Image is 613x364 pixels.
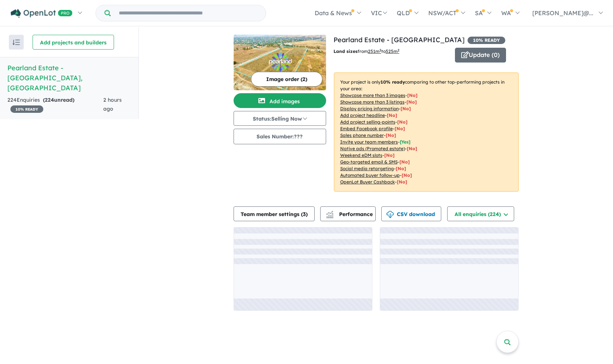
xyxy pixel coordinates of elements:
button: Performance [320,206,376,221]
span: 224 [45,97,54,103]
u: OpenLot Buyer Cashback [340,179,395,185]
u: Showcase more than 3 images [340,92,405,98]
button: All enquiries (224) [447,206,514,221]
p: Your project is only comparing to other top-performing projects in your area: - - - - - - - - - -... [334,73,519,192]
span: [No] [397,179,407,185]
u: Sales phone number [340,132,384,138]
u: Invite your team members [340,139,398,145]
button: Update (0) [455,48,506,63]
u: 251 m [368,48,381,54]
button: Add projects and builders [33,35,114,50]
img: line-chart.svg [326,211,333,215]
b: Land sizes [334,48,358,54]
span: [No] [384,152,395,158]
u: Showcase more than 3 listings [340,99,405,105]
span: 10 % READY [10,105,43,113]
span: Performance [327,211,373,218]
span: [ No ] [387,112,397,118]
u: Add project selling-points [340,119,395,125]
p: from [334,48,449,55]
span: [No] [407,146,417,151]
u: Geo-targeted email & SMS [340,159,398,165]
img: download icon [386,211,394,218]
u: Add project headline [340,112,385,118]
u: Display pricing information [340,106,399,111]
sup: 2 [379,48,381,52]
span: [ No ] [395,126,405,131]
span: [No] [396,166,406,171]
sup: 2 [398,48,399,52]
span: 2 hours ago [103,97,122,112]
h5: Pearland Estate - [GEOGRAPHIC_DATA] , [GEOGRAPHIC_DATA] [7,63,131,93]
img: bar-chart.svg [326,213,334,218]
span: [No] [399,159,410,165]
span: 10 % READY [468,37,505,44]
span: [ No ] [407,92,418,98]
span: [PERSON_NAME]@... [532,9,593,17]
span: [ Yes ] [400,139,411,145]
span: [ No ] [406,99,417,105]
button: Sales Number:??? [234,129,326,144]
span: to [381,48,399,54]
button: Status:Selling Now [234,111,326,126]
input: Try estate name, suburb, builder or developer [112,5,264,21]
button: Team member settings (3) [234,206,315,221]
u: Automated buyer follow-up [340,172,400,178]
span: [ No ] [397,119,408,125]
img: sort.svg [13,40,20,45]
b: 10 % ready [381,79,405,85]
div: 224 Enquir ies [7,96,103,114]
button: CSV download [381,206,441,221]
button: Image order (2) [251,72,322,87]
a: Pearland Estate - [GEOGRAPHIC_DATA] [334,36,465,44]
span: [ No ] [401,106,411,111]
strong: ( unread) [43,97,74,103]
span: 3 [303,211,306,218]
img: Openlot PRO Logo White [11,9,73,18]
button: Add images [234,93,326,108]
u: 525 m [386,48,399,54]
span: [No] [402,172,412,178]
u: Native ads (Promoted estate) [340,146,405,151]
img: Pearland Estate - Wyndham Vale [234,35,326,90]
span: [ No ] [386,132,396,138]
u: Weekend eDM slots [340,152,382,158]
u: Social media retargeting [340,166,394,171]
u: Embed Facebook profile [340,126,393,131]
